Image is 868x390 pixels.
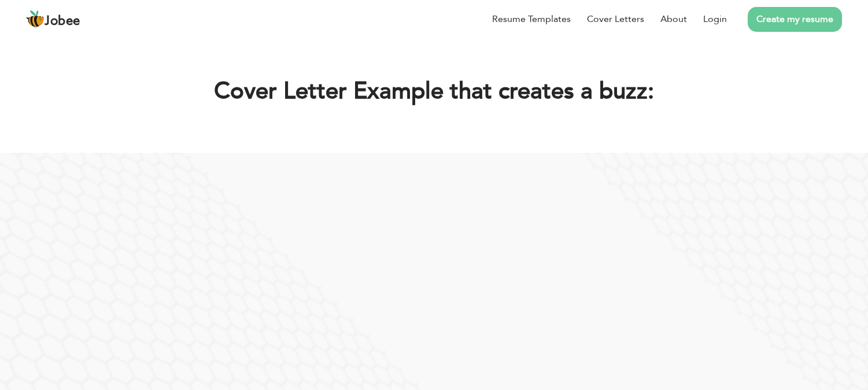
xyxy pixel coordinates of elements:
a: Resume Templates [492,12,571,26]
span: Jobee [45,15,80,28]
a: Login [703,12,727,26]
img: jobee.io [26,10,45,28]
a: Create my resume [748,7,842,32]
a: About [660,12,687,26]
h1: Cover Letter Example that creates a buzz: [28,76,840,106]
a: Jobee [26,10,80,28]
a: Cover Letters [587,12,644,26]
